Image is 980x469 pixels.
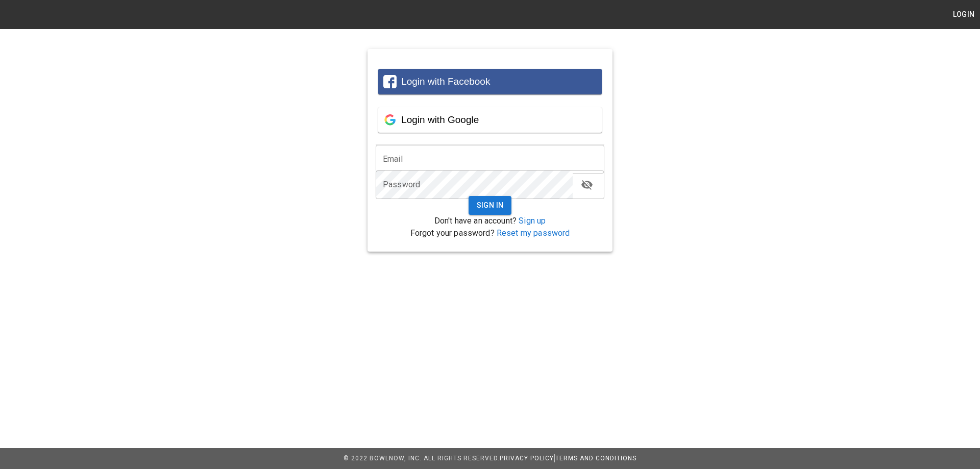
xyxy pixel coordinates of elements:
img: logo [5,9,61,19]
a: Privacy Policy [500,455,554,462]
button: Login [947,5,980,24]
button: Sign In [469,196,512,215]
a: Terms and Conditions [555,455,636,462]
button: Login with Google [378,107,602,133]
p: Don't have an account? [376,215,604,227]
span: © 2022 BowlNow, Inc. All Rights Reserved. [344,455,500,462]
button: Login with Facebook [378,69,602,94]
span: Login with Facebook [401,76,490,87]
a: Sign up [519,216,546,226]
p: Forgot your password? [376,227,604,239]
span: Login with Google [401,114,479,125]
button: toggle password visibility [577,175,597,195]
a: Reset my password [497,228,570,238]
